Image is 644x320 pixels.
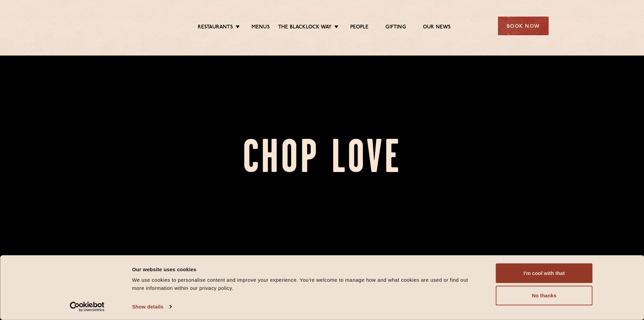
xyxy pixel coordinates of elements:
a: People [350,24,368,31]
a: Show details [132,302,171,312]
a: Menus [252,24,270,31]
button: I'm cool with that [496,263,593,283]
a: Gifting [385,24,406,31]
div: We use cookies to personalise content and improve your experience. You're welcome to manage how a... [132,276,481,292]
a: Our News [423,24,451,31]
button: No thanks [496,286,593,305]
a: Usercentrics Cookiebot - opens in a new window [57,302,117,312]
a: Restaurants [198,24,233,31]
div: Book Now [498,17,549,35]
a: The Blacklock Way [278,24,332,31]
div: Our website uses cookies [132,265,481,273]
img: svg%3E [96,6,154,45]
